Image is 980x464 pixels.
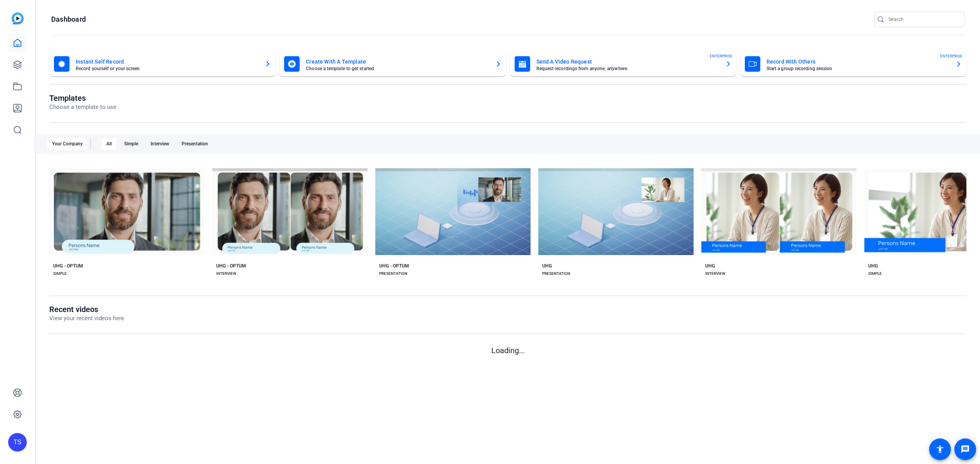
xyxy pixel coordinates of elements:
div: PRESENTATION [379,271,407,277]
div: TS [8,433,27,452]
div: SIMPLE [53,271,67,277]
mat-card-title: Create With A Template [306,57,489,66]
button: Create With A TemplateChoose a template to get started [279,52,506,76]
div: Your Company [47,138,87,150]
h1: Dashboard [51,15,86,24]
div: Presentation [177,138,213,150]
span: ENTERPRISE [940,53,963,59]
span: ENTERPRISE [710,53,732,59]
div: PRESENTATION [542,271,570,277]
mat-card-subtitle: Request recordings from anyone, anywhere [536,66,719,71]
div: UHG [868,263,878,269]
div: UHG - OPTUM [379,263,409,269]
div: Simple [120,138,143,150]
button: Record With OthersStart a group recording sessionENTERPRISE [740,52,966,76]
div: UHG [705,263,715,269]
button: Send A Video RequestRequest recordings from anyone, anywhereENTERPRISE [510,52,736,76]
div: SIMPLE [868,271,882,277]
mat-icon: accessibility [935,445,945,454]
p: View your recent videos here [49,314,124,323]
div: INTERVIEW [216,271,236,277]
mat-card-subtitle: Choose a template to get started [306,66,489,71]
img: blue-gradient.svg [12,12,24,24]
mat-card-title: Record With Others [767,57,949,66]
mat-card-title: Instant Self Record [76,57,258,66]
div: Interview [146,138,174,150]
div: UHG - OPTUM [216,263,246,269]
div: INTERVIEW [705,271,725,277]
h1: Recent videos [49,305,124,314]
mat-card-title: Send A Video Request [536,57,719,66]
mat-icon: message [961,445,970,454]
p: Loading... [49,345,966,356]
button: Instant Self RecordRecord yourself or your screen [49,52,276,76]
div: UHG [542,263,552,269]
input: Search [888,15,958,24]
div: All [102,138,116,150]
mat-card-subtitle: Start a group recording session [767,66,949,71]
h1: Templates [49,93,116,103]
p: Choose a template to use [49,103,116,112]
div: UHG - OPTUM [53,263,83,269]
mat-card-subtitle: Record yourself or your screen [76,66,258,71]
